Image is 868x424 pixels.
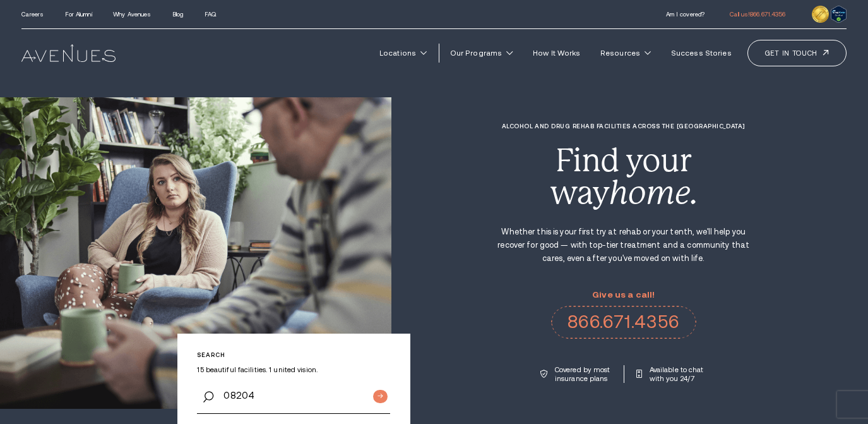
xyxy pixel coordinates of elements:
input: Submit [373,390,388,403]
p: Search [197,351,390,358]
a: Am I covered? [666,11,705,18]
input: Search by city, state, or zip code [197,379,390,414]
a: Success Stories [664,43,739,63]
a: Covered by most insurance plans [540,365,612,383]
img: Verify Approval for www.avenuesrecovery.com [831,6,847,23]
a: Our Programs [443,43,520,63]
a: Careers [21,11,44,18]
p: Covered by most insurance plans [555,365,612,383]
div: Find your way [497,145,751,209]
h1: Alcohol and Drug Rehab Facilities across the [GEOGRAPHIC_DATA] [497,123,751,130]
a: How It Works [526,43,588,63]
a: Blog [172,11,183,18]
a: Resources [593,43,658,63]
p: Whether this is your first try at rehab or your tenth, we'll help you recover for good — with top... [497,226,751,265]
a: Verify LegitScript Approval for www.avenuesrecovery.com [831,8,847,17]
a: Get in touch [747,40,847,67]
a: Call us!866.671.4356 [730,11,785,18]
a: Available to chat with you 24/7 [636,365,707,383]
p: Available to chat with you 24/7 [650,365,707,383]
a: Locations [372,43,434,63]
p: Give us a call! [551,290,696,300]
a: Why Avenues [113,11,151,18]
a: For Alumni [65,11,92,18]
span: 866.671.4356 [750,11,785,18]
a: FAQ [205,11,216,18]
i: home. [609,174,698,211]
a: 866.671.4356 [551,306,696,339]
p: 15 beautiful facilities. 1 united vision. [197,365,390,374]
